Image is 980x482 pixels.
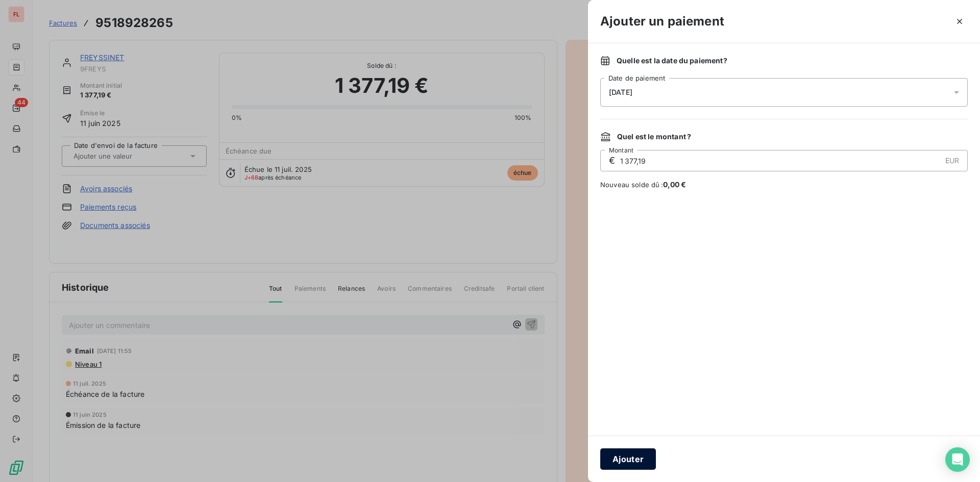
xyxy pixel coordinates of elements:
[600,448,656,470] button: Ajouter
[945,447,970,472] div: Open Intercom Messenger
[600,12,724,31] h3: Ajouter un paiement
[617,132,691,142] span: Quel est le montant ?
[663,180,687,189] span: 0,00 €
[609,88,632,96] span: [DATE]
[600,180,968,190] span: Nouveau solde dû :
[617,56,727,66] span: Quelle est la date du paiement ?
